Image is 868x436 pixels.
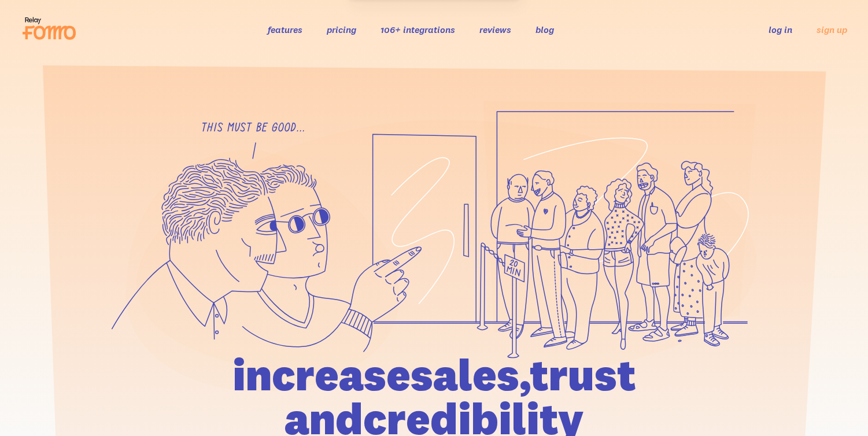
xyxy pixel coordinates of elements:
[535,24,554,35] a: blog
[817,24,847,36] a: sign up
[769,24,792,35] a: log in
[381,24,455,35] a: 106+ integrations
[268,24,302,35] a: features
[479,24,511,35] a: reviews
[327,24,356,35] a: pricing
